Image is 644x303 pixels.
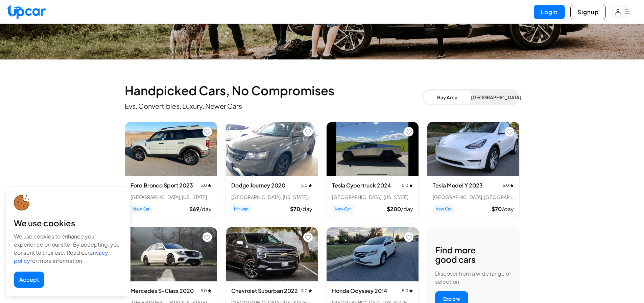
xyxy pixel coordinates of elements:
div: [GEOGRAPHIC_DATA], [US_STATE] [130,194,212,200]
img: Ford Bronco Sport 2023 [125,122,217,176]
img: Dodge Journey 2020 [226,122,318,176]
span: 5.0 [200,183,212,188]
p: Discover from a wide range of selection [435,270,511,286]
p: Evs, Convertibles, Luxury, Newer Cars [125,101,422,111]
h3: Mercedes S-Class 2020 [130,287,194,295]
span: /day [502,205,514,212]
button: Add to favorites [202,127,212,136]
img: Mercedes S-Class 2020 [125,227,217,281]
span: $ 70 [492,205,502,212]
img: star [510,183,514,187]
button: Add to favorites [303,127,313,136]
span: New Car [332,205,354,213]
span: /day [300,205,312,212]
button: Add to favorites [505,127,514,136]
span: Minivan [231,205,251,213]
span: 5.0 [402,183,413,188]
button: Bay Area [424,91,471,104]
div: [GEOGRAPHIC_DATA], [GEOGRAPHIC_DATA] [433,194,514,200]
h3: Tesla Cybertruck 2024 [332,181,391,190]
span: New Car [433,205,454,213]
button: [GEOGRAPHIC_DATA] [471,91,518,104]
img: Tesla Cybertruck 2024 [327,122,419,176]
h3: Dodge Journey 2020 [231,181,285,190]
button: Add to favorites [404,127,413,136]
button: Add to favorites [202,232,212,242]
h3: Honda Odyssey 2014 [332,287,387,295]
img: star [409,289,413,293]
div: View details for Tesla Model Y 2023 [427,122,520,219]
span: 5.0 [301,288,312,294]
span: 5.0 [402,288,413,294]
div: We use cookies to enhance your experience on our site. By accepting, you consent to their use. Re... [14,232,122,265]
div: [GEOGRAPHIC_DATA], [US_STATE] • 2 trips [332,194,413,200]
span: New Car [130,205,152,213]
h3: Ford Bronco Sport 2023 [130,181,193,190]
span: /day [401,205,413,212]
img: star [308,289,312,293]
div: [GEOGRAPHIC_DATA], [US_STATE] • 1 trips [231,194,312,200]
span: $ 200 [387,205,401,212]
span: $ 70 [290,205,300,212]
button: Add to favorites [404,232,413,242]
h2: Handpicked Cars, No Compromises [125,84,422,97]
div: We use cookies [14,218,122,228]
img: Honda Odyssey 2014 [327,227,419,281]
button: Login [534,5,565,19]
span: 5.0 [503,183,514,188]
span: $ 69 [189,205,199,212]
div: View details for Dodge Journey 2020 [225,122,318,219]
img: Tesla Model Y 2023 [427,122,519,176]
div: View details for Tesla Cybertruck 2024 [326,122,419,219]
button: Signup [570,5,606,19]
img: Upcar Logo [7,4,46,19]
img: Chevrolet Suburban 2022 [226,227,318,281]
img: star [208,289,212,293]
img: star [308,183,312,187]
img: star [409,183,413,187]
img: cookie-icon.svg [14,195,30,211]
button: Accept [14,272,44,288]
span: 5.0 [200,288,212,294]
h3: Tesla Model Y 2023 [433,181,483,190]
h3: Chevrolet Suburban 2022 [231,287,298,295]
h3: Find more good cars [435,245,476,264]
button: Add to favorites [303,232,313,242]
img: star [208,183,212,187]
span: 5.0 [301,183,312,188]
span: /day [199,205,212,212]
div: View details for Ford Bronco Sport 2023 [125,122,217,219]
